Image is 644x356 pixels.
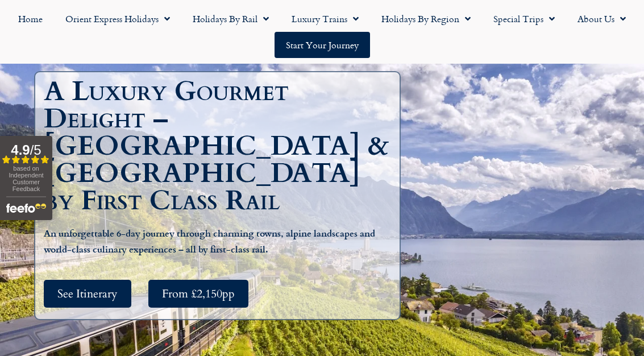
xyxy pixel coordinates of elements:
[275,32,370,58] a: Start your Journey
[148,280,248,308] a: From £2,150pp
[57,287,118,301] span: See Itinerary
[370,6,482,32] a: Holidays by Region
[7,6,54,32] a: Home
[6,6,638,58] nav: Menu
[44,78,397,214] h1: A Luxury Gourmet Delight – [GEOGRAPHIC_DATA] & [GEOGRAPHIC_DATA] by First Class Rail
[44,280,131,308] a: See Itinerary
[280,6,370,32] a: Luxury Trains
[181,6,280,32] a: Holidays by Rail
[482,6,566,32] a: Special Trips
[162,287,235,301] span: From £2,150pp
[44,226,375,255] b: An unforgettable 6-day journey through charming towns, alpine landscapes and world-class culinary...
[54,6,181,32] a: Orient Express Holidays
[566,6,637,32] a: About Us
